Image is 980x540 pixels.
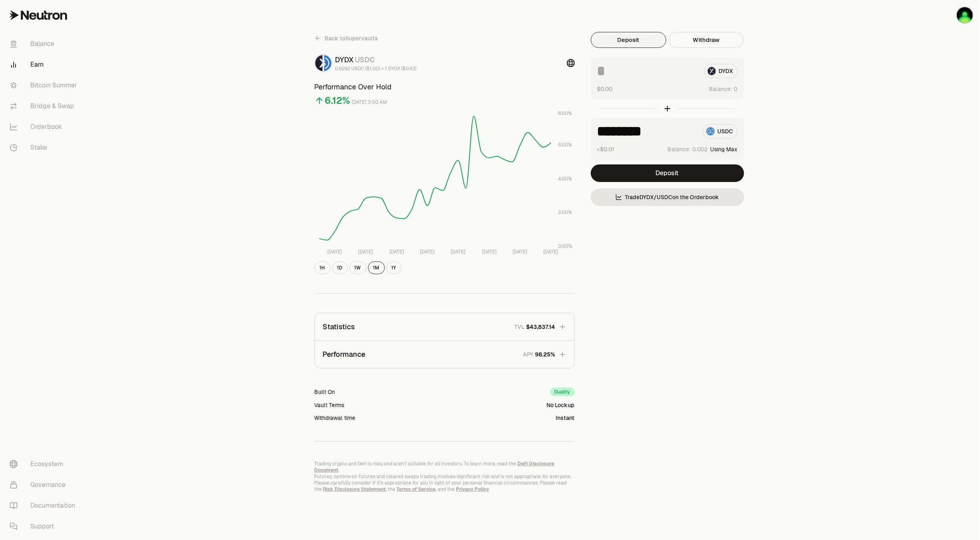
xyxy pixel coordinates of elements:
button: 1H [315,261,331,274]
a: Bitcoin Summer [3,75,86,96]
span: $43,837.14 [527,323,555,331]
tspan: [DATE] [543,249,558,255]
tspan: 4.00% [558,176,572,182]
div: Vault Terms [315,401,344,409]
p: Futures, options on futures and cleared swaps trading involves significant risk and is not approp... [315,473,575,493]
button: StatisticsTVL$43,837.14 [315,313,574,340]
div: Duality [550,388,575,396]
p: APY [523,350,534,359]
a: Documentation [3,495,86,516]
tspan: [DATE] [513,249,527,255]
p: Trading crypto and Defi is risky and aren't suitable for all investors. To learn more, read the . [315,461,575,473]
a: Back toSupervaults [315,32,378,45]
button: Deposit [591,164,744,182]
p: Performance [323,349,366,360]
tspan: 8.00% [558,110,572,117]
p: TVL [515,323,525,331]
a: Orderbook [3,117,86,137]
div: DYDX [335,54,417,65]
button: 1W [349,261,366,274]
button: <$0.01 [597,145,615,153]
tspan: [DATE] [451,249,465,255]
div: Withdrawal time [315,414,356,422]
span: Balance: [709,85,733,93]
tspan: [DATE] [327,249,342,255]
a: Bridge & Swap [3,96,86,117]
button: Withdraw [669,32,744,48]
h3: Performance Over Hold [315,81,575,93]
tspan: [DATE] [420,249,435,255]
div: Instant [556,414,575,422]
a: Risk Disclosure Statement [323,486,386,493]
a: Balance [3,34,86,54]
span: USDC [355,55,375,64]
p: Statistics [323,321,355,332]
a: Privacy Policy [456,486,489,493]
span: Back to Supervaults [325,34,378,42]
button: 1M [368,261,385,274]
tspan: 6.00% [558,142,572,148]
a: TradeDYDX/USDCon the Orderbook [591,188,744,206]
a: Support [3,516,86,537]
a: Stake [3,137,86,158]
button: 1Y [386,261,402,274]
button: Deposit [591,32,666,48]
div: 0.6292 USDC ($1.00) = 1 DYDX ($0.63) [335,65,417,72]
button: $0.00 [597,85,613,93]
a: Ecosystem [3,454,86,475]
tspan: [DATE] [389,249,404,255]
button: 1D [332,261,348,274]
button: PerformanceAPY [315,341,574,368]
div: Built On [315,388,335,396]
img: USDC Logo [324,55,331,71]
tspan: 2.00% [558,210,572,216]
a: DeFi Disclosure Document [315,461,554,473]
a: Terms of Service [397,486,436,493]
tspan: 0.00% [558,243,572,249]
tspan: [DATE] [481,249,496,255]
a: Earn [3,54,86,75]
div: [DATE] 3:00 AM [352,98,388,107]
img: 1 antonius [957,7,973,23]
div: No Lockup [547,401,575,409]
button: Using Max [711,145,738,153]
a: Governance [3,475,86,495]
tspan: [DATE] [358,249,373,255]
div: 6.12% [325,94,350,107]
span: Balance: [668,145,691,153]
img: DYDX Logo [315,55,323,71]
